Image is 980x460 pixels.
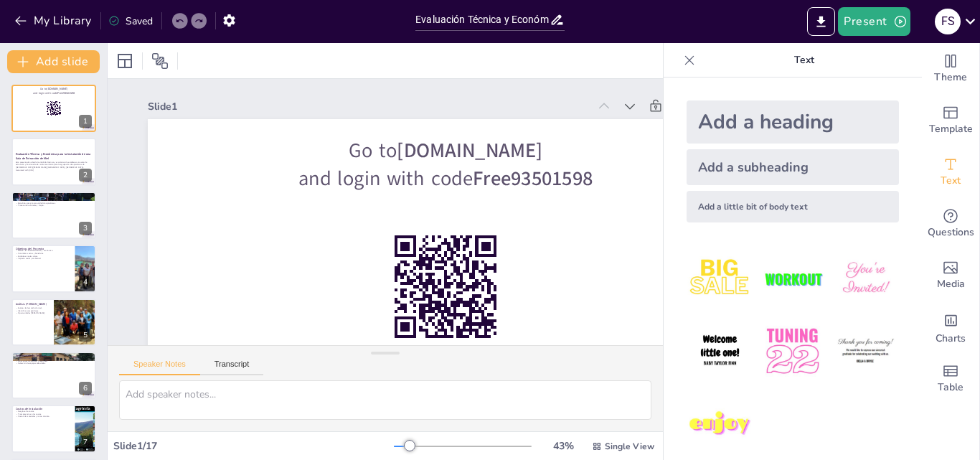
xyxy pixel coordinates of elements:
[79,329,92,342] div: 5
[47,88,67,91] strong: [DOMAIN_NAME]
[16,152,91,160] strong: Evaluación Técnica y Económica para la Instalación de una Sala de Extracción de Miel
[838,7,910,36] button: Present
[200,360,264,375] button: Transcript
[605,441,654,452] span: Single View
[16,247,71,251] p: Objetivos del Proyecto
[16,360,92,362] p: Normativas de sanidad y seguridad.
[928,225,974,240] span: Questions
[11,85,96,132] div: https://cdn.sendsteps.com/images/logo/sendsteps_logo_white.pnghttps://cdn.sendsteps.com/images/lo...
[16,253,71,255] p: Considerar costos y beneficios.
[687,100,899,144] div: Add a heading
[807,7,835,36] button: Export to PowerPoint
[934,70,967,85] span: Theme
[759,318,826,385] img: 5.jpeg
[108,14,153,28] div: Saved
[151,52,169,70] span: Position
[11,299,96,346] div: https://cdn.sendsteps.com/images/logo/sendsteps_logo_white.pnghttps://cdn.sendsteps.com/images/lo...
[148,100,588,113] div: Slide 1
[16,168,92,171] p: Generated with [URL]
[119,360,200,375] button: Speaker Notes
[397,137,542,164] strong: [DOMAIN_NAME]
[7,50,100,73] button: Add slide
[16,91,92,95] p: and login with code
[16,202,92,205] p: Beneficios para la comunidad de apicultores.
[16,416,71,418] p: Costos de materiales y mano de obra.
[832,318,899,385] img: 6.jpeg
[16,250,71,253] p: Evaluar la viabilidad técnica y económica.
[11,352,96,399] div: https://cdn.sendsteps.com/images/logo/sendsteps_logo_white.pnghttps://cdn.sendsteps.com/images/lo...
[922,198,979,250] div: Get real-time input from your audience
[79,115,92,128] div: 1
[16,413,71,416] p: Transparencia en los costos.
[79,169,92,182] div: 2
[922,43,979,95] div: Change the overall theme
[16,362,92,365] p: Selección de equipos adecuados.
[941,173,961,189] span: Text
[79,276,92,288] div: 4
[16,194,92,198] p: Introducción
[687,318,753,385] img: 4.jpeg
[16,410,71,413] p: Desglose de costos.
[16,407,71,411] p: Costos de Instalación
[16,354,92,358] p: Requerimientos Técnicos
[16,311,50,314] p: Oportunidades [PERSON_NAME].
[687,191,899,222] div: Add a little bit of body text
[922,250,979,301] div: Add images, graphics, shapes or video
[11,9,98,32] button: My Library
[546,439,580,453] div: 43 %
[11,138,96,185] div: https://cdn.sendsteps.com/images/logo/sendsteps_logo_white.pnghttps://cdn.sendsteps.com/images/lo...
[922,95,979,146] div: Add ready made slides
[473,165,593,192] strong: Free93501598
[11,192,96,239] div: https://cdn.sendsteps.com/images/logo/sendsteps_logo_white.pnghttps://cdn.sendsteps.com/images/lo...
[16,197,92,200] p: La apicultura requiere infraestructura adecuada.
[16,357,92,360] p: Especificaciones necesarias.
[113,439,394,453] div: Slide 1 / 17
[16,258,71,260] p: Impacto social y ambiental.
[16,306,50,309] p: Evaluar la demanda de miel.
[832,245,899,312] img: 3.jpeg
[929,121,973,137] span: Template
[938,380,963,395] span: Table
[687,245,753,312] img: 1.jpeg
[11,245,96,292] div: https://cdn.sendsteps.com/images/logo/sendsteps_logo_white.pnghttps://cdn.sendsteps.com/images/lo...
[759,245,826,312] img: 2.jpeg
[687,391,753,458] img: 7.jpeg
[937,276,965,292] span: Media
[16,205,92,207] p: Proceso más eficiente y limpio.
[79,436,92,449] div: 7
[178,164,714,192] p: and login with code
[16,255,71,258] p: Establecer metas claras.
[16,309,50,312] p: Identificar competidores.
[16,87,92,91] p: Go to
[178,136,714,164] p: Go to
[687,149,899,185] div: Add a subheading
[415,9,550,30] input: Insert title
[922,146,979,198] div: Add text boxes
[922,353,979,405] div: Add a table
[79,382,92,395] div: 6
[16,199,92,202] p: La sala de extracción mejorará la calidad del producto.
[11,405,96,452] div: 7
[935,9,961,34] div: F S
[922,301,979,353] div: Add charts and graphs
[701,43,908,78] p: Text
[936,331,966,347] span: Charts
[113,50,136,72] div: Layout
[935,7,961,36] button: F S
[16,160,92,168] p: Esta presentación aborda la viabilidad técnica y económica de establecer una sala de extracción y...
[79,222,92,235] div: 3
[16,301,50,306] p: Análisis [PERSON_NAME]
